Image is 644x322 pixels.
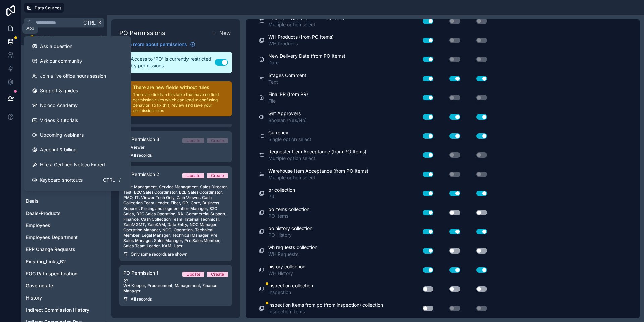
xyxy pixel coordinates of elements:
a: Account & billing [26,142,128,157]
span: Get Approvers [268,110,307,117]
button: Hire a Certified Noloco Expert [26,157,128,172]
span: WH Requests [268,251,317,258]
span: WH Products (from PO Items) [268,34,334,40]
span: Join a live office hours session [40,73,106,79]
span: Stages Comment [268,72,306,79]
a: Learn more about permissions [119,41,195,48]
span: PO Permission 3 [123,136,159,143]
a: PO Permission 3UpdateCreateViewerAll records [119,131,232,162]
a: Join a live office hours session [26,68,128,83]
div: Update [186,173,200,178]
span: history collection [268,263,305,270]
a: PO Permission 1UpdateCreateWH Keeper, Procurement, Management, Finance ManagerAll records [119,265,232,306]
span: Access to 'PO' is currently restricted by permissions. [131,56,215,69]
button: Data Sources [24,3,64,13]
span: Requester Item Acceptance (from PO Items) [268,148,366,155]
span: PO Items [268,213,309,219]
span: / [117,177,122,183]
span: Ctrl [83,18,96,27]
span: Videos & tutorials [40,117,78,124]
div: Update [186,138,200,143]
span: PO Permission 1 [123,270,158,276]
a: Videos & tutorials [26,113,128,128]
span: WH Products [268,40,334,47]
span: New [219,29,231,37]
span: File [268,98,308,104]
span: inspection items from po (from inspection) collection [268,302,383,308]
span: Support & guides [40,87,78,94]
a: Upcoming webinars [26,128,128,142]
span: PO Permission 2 [123,171,159,178]
span: Text [268,79,306,85]
span: Inspection Items [268,308,383,315]
span: Multiple option select [268,155,366,162]
span: Upcoming webinars [40,132,84,138]
span: Keyboard shortcuts [40,177,83,183]
div: Create [211,138,224,143]
span: Account & billing [40,146,77,153]
span: po items collection [268,206,309,213]
span: inspection collection [268,282,313,289]
span: WH History [268,270,305,277]
span: PO History [268,232,312,238]
h1: PO Permissions [119,28,165,38]
button: Ask a question [26,39,128,54]
span: Noloco Academy [40,102,78,109]
div: Update [186,272,200,277]
h2: There are new fields without rules [133,84,228,91]
p: There are fields in this table that have no field permission rules which can lead to confusing be... [133,92,228,113]
a: PO Permission 2UpdateCreateFleet Managment, Service Managment, Sales Director, Test, B2C Sales Co... [119,166,232,261]
span: Hire a Certified Noloco Expert [40,161,105,168]
span: All records [131,296,152,302]
span: PR [268,193,295,200]
span: Multiple option select [268,21,345,28]
div: Create [211,272,224,277]
span: Single option select [268,136,311,143]
span: Boolean (Yes/No) [268,117,307,124]
span: Inspection [268,289,313,296]
button: Keyboard shortcutsCtrl/ [26,172,128,188]
span: Multiple option select [268,174,368,181]
a: Ask our community [26,54,128,68]
a: Noloco Academy [26,98,128,113]
span: Warehouse Item Acceptance (from PO Items) [268,168,368,174]
span: po history collection [268,225,312,232]
span: Final PR (from PR) [268,91,308,98]
span: Only some records are shown [131,251,187,257]
span: pr collection [268,187,295,193]
span: Ctrl [102,176,116,184]
div: WH Keeper, Procurement, Management, Finance Manager [123,278,228,294]
span: Ask a question [40,43,72,50]
div: App [26,26,34,31]
span: Currency [268,129,311,136]
span: wh requests collection [268,244,317,251]
span: Learn more about permissions [119,41,187,48]
span: Ask our community [40,58,82,64]
span: Data Sources [35,5,62,10]
a: Support & guides [26,83,128,98]
span: Date [268,59,345,66]
span: K [97,20,102,25]
div: Viewer [123,145,228,150]
span: All records [131,153,152,158]
span: New Delivery Date (from PO Items) [268,53,345,59]
div: Create [211,173,224,178]
button: New [210,28,232,38]
div: Fleet Managment, Service Managment, Sales Director, Test, B2C Sales Coordinator, B2B Sales Coordi... [123,180,228,249]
